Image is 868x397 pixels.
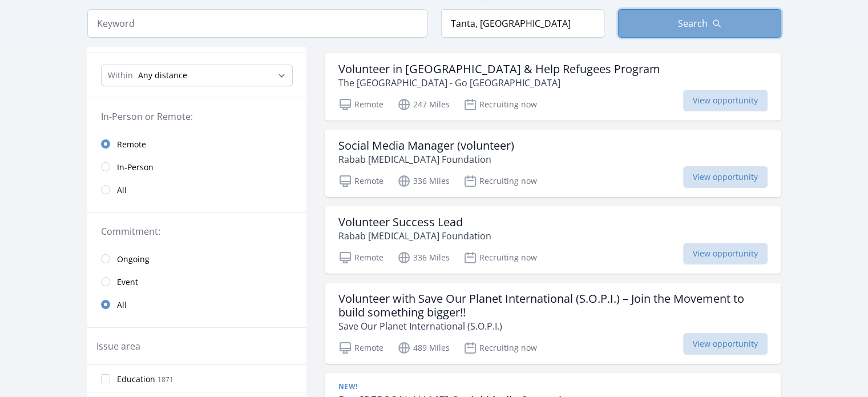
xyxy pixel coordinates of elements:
[117,299,127,311] span: All
[397,174,450,188] p: 336 Miles
[338,319,768,333] p: Save Our Planet International (S.O.P.I.)
[338,62,660,76] h3: Volunteer in [GEOGRAPHIC_DATA] & Help Refugees Program
[338,341,383,355] p: Remote
[101,224,293,238] legend: Commitment:
[338,229,491,243] p: Rabab [MEDICAL_DATA] Foundation
[463,98,537,111] p: Recruiting now
[683,243,768,264] span: View opportunity
[338,139,514,153] h3: Social Media Manager (volunteer)
[463,174,537,188] p: Recruiting now
[117,139,146,150] span: Remote
[683,90,768,111] span: View opportunity
[338,292,768,319] h3: Volunteer with Save Our Planet International (S.O.P.I.) – Join the Movement to build something bi...
[101,65,293,86] select: Search Radius
[87,133,306,155] a: Remote
[678,17,708,30] span: Search
[87,293,306,316] a: All
[325,130,781,197] a: Social Media Manager (volunteer) Rabab [MEDICAL_DATA] Foundation Remote 336 Miles Recruiting now ...
[441,9,604,38] input: Location
[338,153,514,166] p: Rabab [MEDICAL_DATA] Foundation
[683,166,768,188] span: View opportunity
[463,341,537,355] p: Recruiting now
[117,254,150,265] span: Ongoing
[101,374,110,383] input: Education 1871
[101,110,293,123] legend: In-Person or Remote:
[325,283,781,364] a: Volunteer with Save Our Planet International (S.O.P.I.) – Join the Movement to build something bi...
[338,174,383,188] p: Remote
[87,178,306,201] a: All
[618,9,781,38] button: Search
[325,53,781,121] a: Volunteer in [GEOGRAPHIC_DATA] & Help Refugees Program The [GEOGRAPHIC_DATA] - Go [GEOGRAPHIC_DAT...
[338,98,383,111] p: Remote
[87,155,306,178] a: In-Person
[397,98,450,111] p: 247 Miles
[87,9,427,38] input: Keyword
[338,251,383,264] p: Remote
[338,215,491,229] h3: Volunteer Success Lead
[117,374,155,385] span: Education
[338,76,660,90] p: The [GEOGRAPHIC_DATA] - Go [GEOGRAPHIC_DATA]
[397,251,450,264] p: 336 Miles
[117,162,154,173] span: In-Person
[117,276,138,288] span: Event
[325,206,781,274] a: Volunteer Success Lead Rabab [MEDICAL_DATA] Foundation Remote 336 Miles Recruiting now View oppor...
[463,251,537,264] p: Recruiting now
[683,333,768,355] span: View opportunity
[338,382,358,391] span: New!
[397,341,450,355] p: 489 Miles
[87,247,306,270] a: Ongoing
[96,339,140,353] legend: Issue area
[87,270,306,293] a: Event
[117,185,127,196] span: All
[158,375,173,384] span: 1871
